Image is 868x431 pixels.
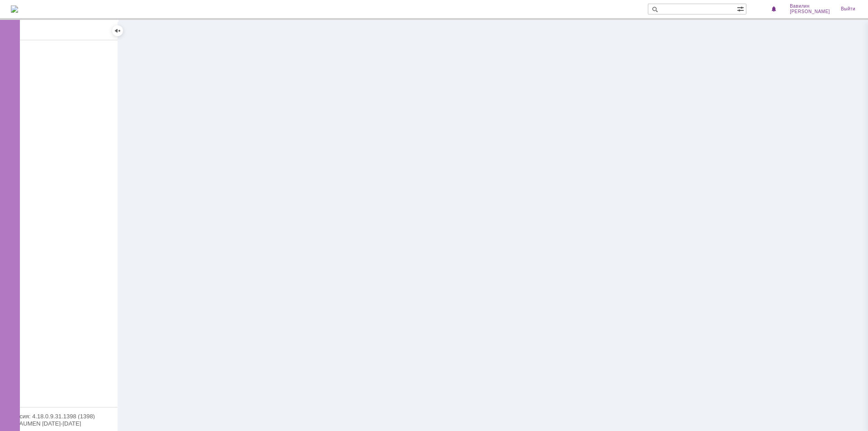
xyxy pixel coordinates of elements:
[11,5,18,13] a: Перейти на домашнюю страницу
[9,413,108,419] div: Версия: 4.18.0.9.31.1398 (1398)
[9,421,108,426] div: © NAUMEN [DATE]-[DATE]
[112,25,123,36] div: Скрыть меню
[737,4,746,13] span: Расширенный поиск
[11,5,18,13] img: logo
[790,9,830,14] span: [PERSON_NAME]
[790,4,830,9] span: Вавилин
